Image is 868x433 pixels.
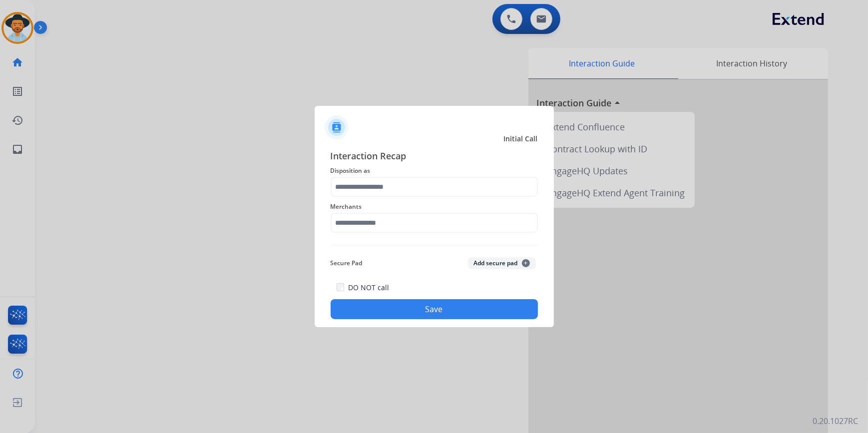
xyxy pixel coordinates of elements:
[468,257,536,269] button: Add secure pad+
[331,149,538,165] span: Interaction Recap
[348,283,389,293] label: DO NOT call
[331,257,363,269] span: Secure Pad
[331,299,538,319] button: Save
[331,165,538,177] span: Disposition as
[813,415,858,427] p: 0.20.1027RC
[522,259,530,267] span: +
[504,134,538,144] span: Initial Call
[331,201,538,213] span: Merchants
[325,115,349,139] img: contactIcon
